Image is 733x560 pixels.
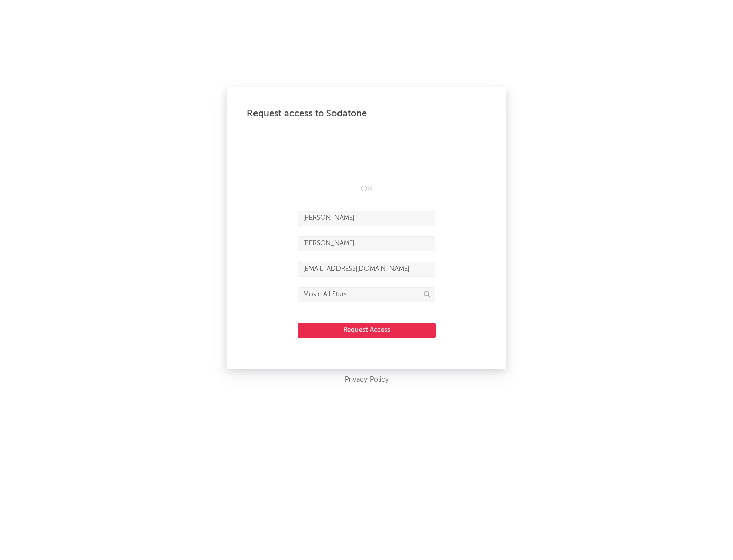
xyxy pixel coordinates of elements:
[298,262,435,277] input: Email
[298,236,435,251] input: Last Name
[298,211,435,226] input: First Name
[298,323,436,338] button: Request Access
[298,183,435,195] div: OR
[247,107,486,120] div: Request access to Sodatone
[298,287,435,302] input: Division
[345,374,389,386] a: Privacy Policy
